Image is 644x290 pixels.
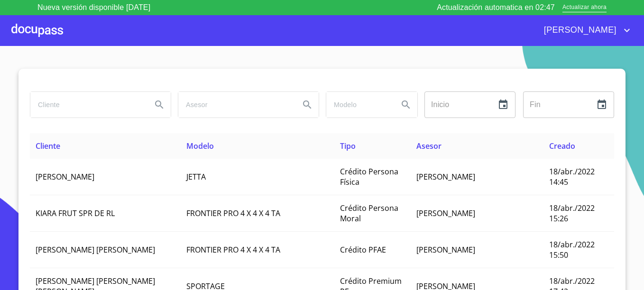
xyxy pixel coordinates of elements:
[178,92,292,118] input: search
[416,245,475,255] span: [PERSON_NAME]
[296,93,319,116] button: Search
[416,141,442,151] span: Asesor
[416,208,475,218] span: [PERSON_NAME]
[340,166,398,187] span: Crédito Persona Física
[416,172,475,182] span: [PERSON_NAME]
[148,93,171,116] button: Search
[36,245,155,255] span: [PERSON_NAME] [PERSON_NAME]
[36,208,115,218] span: KIARA FRUT SPR DE RL
[326,92,391,118] input: search
[562,3,607,13] span: Actualizar ahora
[537,23,621,38] span: [PERSON_NAME]
[36,172,94,182] span: [PERSON_NAME]
[549,239,595,260] span: 18/abr./2022 15:50
[37,2,150,13] p: Nueva versión disponible [DATE]
[186,172,206,182] span: JETTA
[437,2,555,13] p: Actualización automatica en 02:47
[549,166,595,187] span: 18/abr./2022 14:45
[549,141,575,151] span: Creado
[186,208,280,218] span: FRONTIER PRO 4 X 4 X 4 TA
[549,203,595,224] span: 18/abr./2022 15:26
[186,245,280,255] span: FRONTIER PRO 4 X 4 X 4 TA
[30,92,144,118] input: search
[395,93,417,116] button: Search
[340,245,386,255] span: Crédito PFAE
[340,203,398,224] span: Crédito Persona Moral
[186,141,214,151] span: Modelo
[36,141,60,151] span: Cliente
[340,141,356,151] span: Tipo
[537,23,633,38] button: account of current user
